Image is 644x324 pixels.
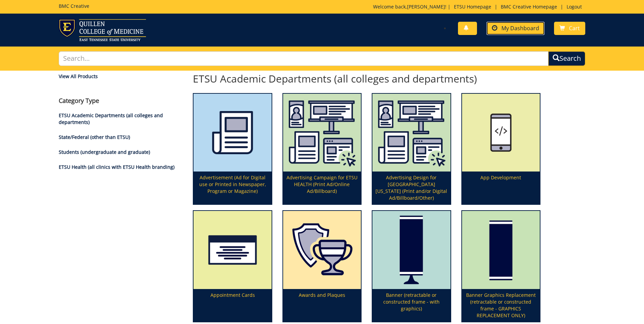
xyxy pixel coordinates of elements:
[501,24,539,32] span: My Dashboard
[59,164,174,170] a: ETSU Health (all clinics with ETSU Health branding)
[372,211,450,321] a: Banner (retractable or constructed frame - with graphics)
[486,22,545,35] a: My Dashboard
[59,97,183,104] h4: Category Type
[194,94,271,204] a: Advertisement (Ad for Digital use or Printed in Newspaper, Program or Magazine)
[194,94,271,172] img: printmedia-5fff40aebc8a36.86223841.png
[462,94,540,172] img: app%20development%20icon-655684178ce609.47323231.png
[59,73,183,80] a: View All Products
[283,211,361,321] a: Awards and Plaques
[59,149,150,155] a: Students (undergraduate and graduate)
[59,3,89,8] h5: BMC Creative
[59,134,130,140] a: State/Federal (other than ETSU)
[497,3,560,10] a: BMC Creative Homepage
[372,94,450,204] a: Advertising Design for [GEOGRAPHIC_DATA][US_STATE] (Print and/or Digital Ad/Billboard/Other)
[462,172,540,204] p: App Development
[407,3,445,10] a: [PERSON_NAME]
[194,211,271,321] a: Appointment Cards
[194,289,271,322] p: Appointment Cards
[548,51,585,66] button: Search
[372,94,450,172] img: etsu%20health%20marketing%20campaign%20image-6075f5506d2aa2.29536275.png
[462,211,540,321] a: Banner Graphics Replacement (retractable or constructed frame - GRAPHICS REPLACEMENT ONLY)
[194,211,271,289] img: appointment%20cards-6556843a9f7d00.21763534.png
[372,172,450,204] p: Advertising Design for [GEOGRAPHIC_DATA][US_STATE] (Print and/or Digital Ad/Billboard/Other)
[59,51,549,66] input: Search...
[283,289,361,322] p: Awards and Plaques
[569,24,580,32] span: Cart
[554,22,585,35] a: Cart
[283,211,361,289] img: plaques-5a7339fccbae09.63825868.png
[193,73,540,84] h2: ETSU Academic Departments (all colleges and departments)
[194,172,271,204] p: Advertisement (Ad for Digital use or Printed in Newspaper, Program or Magazine)
[563,3,585,10] a: Logout
[283,172,361,204] p: Advertising Campaign for ETSU HEALTH (Print Ad/Online Ad/Billboard)
[372,289,450,322] p: Banner (retractable or constructed frame - with graphics)
[283,94,361,204] a: Advertising Campaign for ETSU HEALTH (Print Ad/Online Ad/Billboard)
[283,94,361,172] img: etsu%20health%20marketing%20campaign%20image-6075f5506d2aa2.29536275.png
[450,3,495,10] a: ETSU Homepage
[372,211,450,289] img: retractable-banner-59492b401f5aa8.64163094.png
[373,3,585,10] p: Welcome back, ! | | |
[59,112,163,125] a: ETSU Academic Departments (all colleges and departments)
[462,211,540,289] img: graphics-only-banner-5949222f1cdc31.93524894.png
[462,94,540,204] a: App Development
[59,19,146,41] img: ETSU logo
[462,289,540,322] p: Banner Graphics Replacement (retractable or constructed frame - GRAPHICS REPLACEMENT ONLY)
